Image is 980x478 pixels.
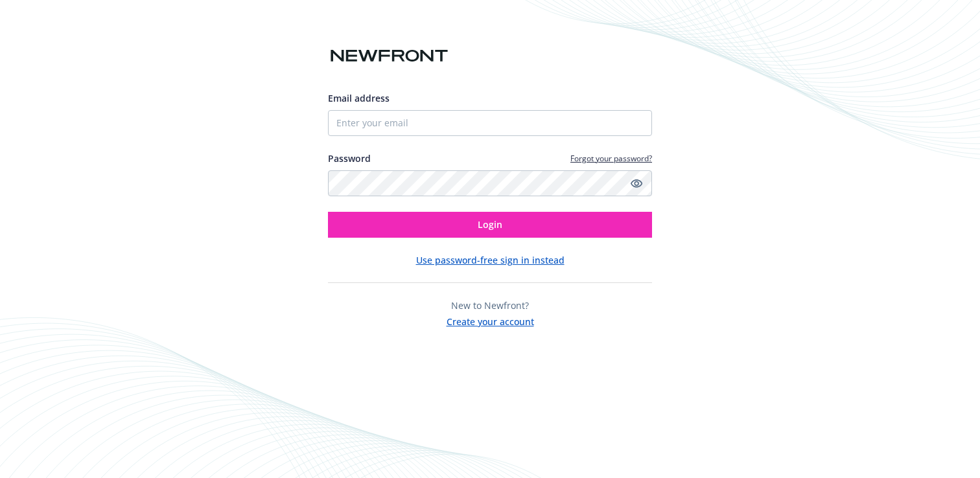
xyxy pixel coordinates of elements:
label: Password [328,152,371,165]
span: Email address [328,92,390,104]
span: Login [478,218,502,231]
button: Create your account [447,312,534,328]
input: Enter your password [328,170,652,196]
input: Enter your email [328,110,652,136]
img: Newfront logo [328,45,450,67]
button: Login [328,212,652,238]
button: Use password-free sign in instead [416,253,565,267]
span: New to Newfront? [451,299,529,312]
a: Forgot your password? [570,153,652,164]
a: Show password [629,176,644,191]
